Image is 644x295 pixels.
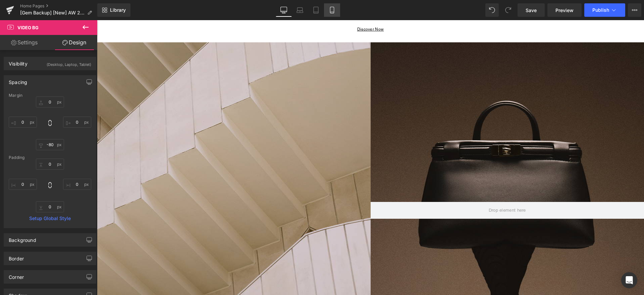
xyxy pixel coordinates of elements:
span: Publish [592,7,609,13]
span: [Gem Backup] [New] AW 25 - HP [20,10,85,15]
div: Open Intercom Messenger [621,272,637,288]
div: Border [9,252,24,261]
input: 0 [36,139,64,150]
input: 0 [36,96,64,108]
input: 0 [9,179,37,190]
button: Publish [584,3,625,17]
a: New Library [97,3,130,17]
div: Spacing [9,76,27,85]
span: Video Bg [17,25,39,30]
button: Undo [485,3,499,17]
button: More [628,3,641,17]
a: Tablet [308,3,324,17]
button: Redo [501,3,515,17]
a: Desktop [276,3,292,17]
input: 0 [63,117,91,128]
div: (Desktop, Laptop, Tablet) [47,57,91,68]
div: Visibility [9,57,28,67]
span: Preview [555,7,574,14]
a: Mobile [324,3,340,17]
a: Setup Global Style [9,216,91,221]
div: Corner [9,270,24,280]
input: 0 [36,201,64,212]
a: Laptop [292,3,308,17]
div: Background [9,234,36,243]
a: Discover Now [260,7,287,11]
a: Home Pages [20,3,97,9]
a: Design [50,35,99,50]
input: 0 [63,179,91,190]
input: 0 [9,117,37,128]
span: Save [526,7,537,14]
input: 0 [36,159,64,170]
div: Padding [9,155,91,160]
span: Library [110,7,126,13]
div: Margin [9,93,91,98]
a: Preview [547,3,582,17]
